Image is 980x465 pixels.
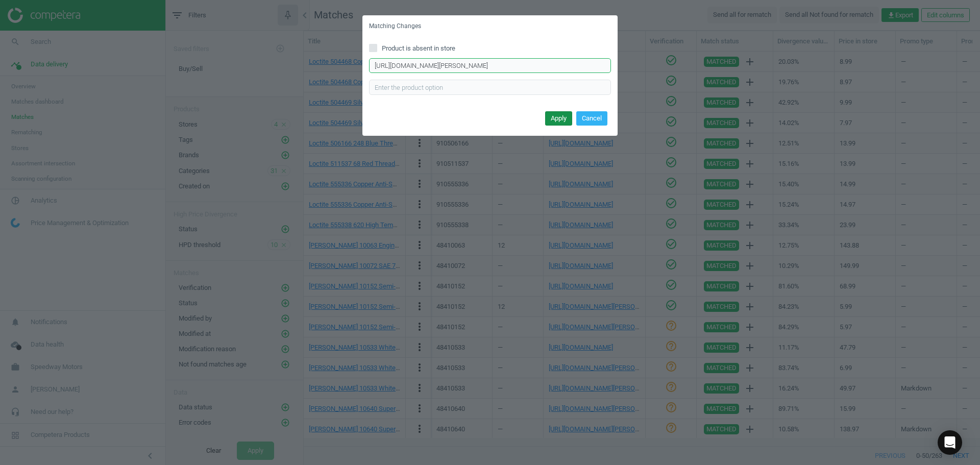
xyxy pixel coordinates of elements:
input: Enter correct product URL [369,58,611,74]
div: Open Intercom Messenger [938,430,962,455]
button: Apply [545,111,572,126]
input: Enter the product option [369,80,611,95]
h5: Matching Changes [369,22,421,31]
button: Cancel [576,111,607,126]
span: Product is absent in store [380,44,457,53]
